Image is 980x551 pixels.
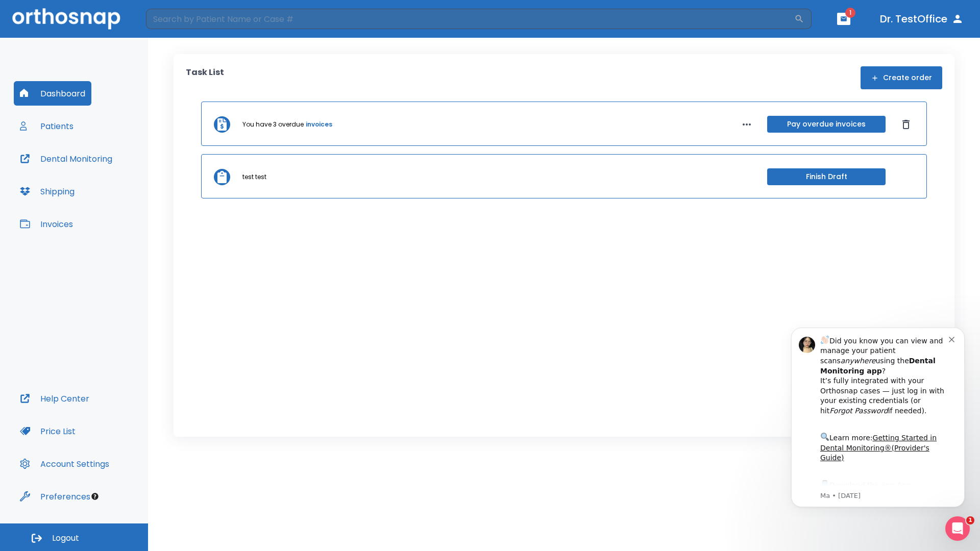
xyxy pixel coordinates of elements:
[14,81,91,106] button: Dashboard
[52,533,79,544] span: Logout
[306,120,332,129] a: invoices
[767,116,886,133] button: Pay overdue invoices
[14,386,95,411] button: Help Center
[90,492,100,501] div: Tooltip anchor
[14,146,118,171] button: Dental Monitoring
[845,8,855,18] span: 1
[945,516,970,541] iframe: Intercom live chat
[186,66,224,89] p: Task List
[898,116,914,133] button: Dismiss
[12,8,120,29] img: Orthosnap
[966,516,974,524] span: 1
[242,172,266,182] p: test test
[861,66,942,89] button: Create order
[14,179,81,204] button: Shipping
[242,120,304,129] p: You have 3 overdue
[14,484,96,509] button: Preferences
[14,114,80,138] button: Patients
[776,315,980,546] iframe: Intercom notifications message
[876,10,968,28] button: Dr. TestOffice
[14,452,115,476] button: Account Settings
[14,212,79,236] button: Invoices
[14,419,82,443] button: Price List
[146,9,794,29] input: Search by Patient Name or Case #
[767,168,886,185] button: Finish Draft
